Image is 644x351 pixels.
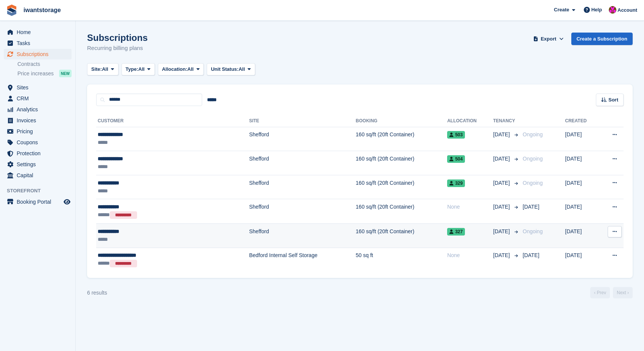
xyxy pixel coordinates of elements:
th: Site [249,115,356,127]
a: Contracts [17,61,72,68]
span: [DATE] [523,204,540,210]
span: 504 [447,155,465,163]
span: Tasks [17,38,62,48]
td: [DATE] [565,127,599,151]
span: [DATE] [493,251,511,259]
a: Price increases NEW [17,69,72,78]
td: Shefford [249,199,356,224]
td: 50 sq ft [356,248,448,272]
a: Create a Subscription [571,33,633,45]
span: Sort [608,96,618,104]
td: 160 sq/ft (20ft Container) [356,175,448,199]
span: Pricing [17,126,62,137]
td: [DATE] [565,224,599,248]
button: Type: All [122,63,155,76]
span: Export [541,35,556,43]
td: Shefford [249,127,356,151]
button: Export [532,33,565,45]
a: menu [4,115,72,126]
div: None [447,251,493,259]
span: Settings [17,159,62,170]
td: [DATE] [565,175,599,199]
span: Capital [17,170,62,181]
a: menu [4,126,72,137]
span: Subscriptions [17,49,62,59]
button: Allocation: All [158,63,204,76]
span: [DATE] [493,203,511,211]
td: 160 sq/ft (20ft Container) [356,199,448,224]
img: Jonathan [609,6,616,14]
span: CRM [17,93,62,104]
span: [DATE] [493,228,511,236]
span: Account [617,6,637,14]
span: Ongoing [523,156,543,162]
a: iwantstorage [20,4,64,16]
td: [DATE] [565,151,599,175]
td: Bedford Internal Self Storage [249,248,356,272]
a: menu [4,82,72,93]
span: Ongoing [523,228,543,234]
span: 327 [447,228,465,236]
a: menu [4,159,72,170]
a: menu [4,148,72,159]
span: Invoices [17,115,62,126]
img: stora-icon-8386f47178a22dfd0bd8f6a31ec36ba5ce8667c1dd55bd0f319d3a0aa187defe.svg [6,5,17,16]
span: [DATE] [523,252,540,258]
button: Site: All [87,63,119,76]
nav: Page [589,287,634,298]
a: menu [4,197,72,207]
span: 329 [447,179,465,187]
a: Preview store [62,197,72,206]
span: Home [17,27,62,37]
td: [DATE] [565,199,599,224]
td: 160 sq/ft (20ft Container) [356,151,448,175]
span: Ongoing [523,131,543,137]
a: menu [4,27,72,37]
td: 160 sq/ft (20ft Container) [356,127,448,151]
span: Coupons [17,137,62,148]
span: All [187,66,194,73]
a: Next [613,287,633,298]
th: Booking [356,115,448,127]
a: menu [4,170,72,181]
th: Tenancy [493,115,520,127]
span: [DATE] [493,155,511,163]
a: menu [4,38,72,48]
a: menu [4,49,72,59]
span: Create [554,6,569,14]
span: [DATE] [493,131,511,139]
span: Storefront [7,187,75,195]
td: [DATE] [565,248,599,272]
td: Shefford [249,224,356,248]
th: Customer [96,115,249,127]
td: Shefford [249,151,356,175]
span: All [102,66,108,73]
span: Protection [17,148,62,159]
span: Ongoing [523,180,543,186]
span: Allocation: [162,66,187,73]
td: 160 sq/ft (20ft Container) [356,224,448,248]
button: Unit Status: All [207,63,255,76]
span: 503 [447,131,465,139]
span: Help [591,6,602,14]
span: All [239,66,245,73]
span: Price increases [17,70,54,77]
h1: Subscriptions [87,33,148,43]
th: Created [565,115,599,127]
div: NEW [59,70,72,77]
span: Unit Status: [211,66,239,73]
span: Booking Portal [17,197,62,207]
p: Recurring billing plans [87,44,148,53]
th: Allocation [447,115,493,127]
span: Type: [126,66,139,73]
span: [DATE] [493,179,511,187]
span: Analytics [17,104,62,115]
a: menu [4,137,72,148]
td: Shefford [249,175,356,199]
span: All [138,66,145,73]
span: Site: [91,66,102,73]
div: 6 results [87,289,107,297]
span: Sites [17,82,62,93]
a: menu [4,93,72,104]
a: menu [4,104,72,115]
